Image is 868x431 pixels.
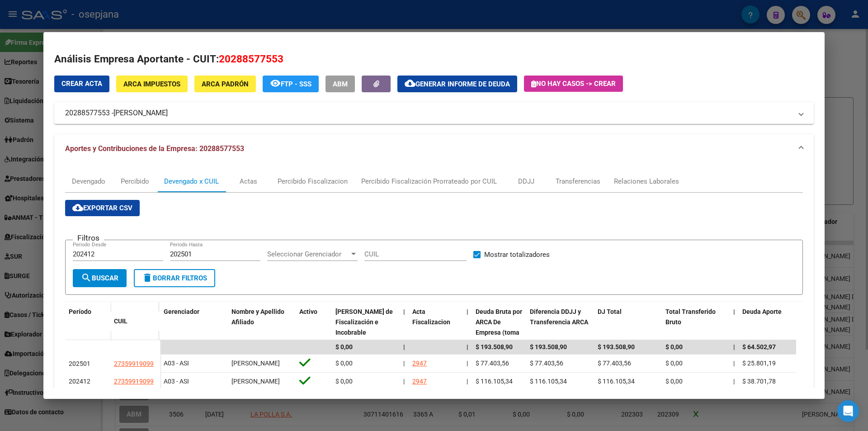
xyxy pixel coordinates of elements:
[281,80,311,88] span: FTP - SSS
[742,378,776,385] span: $ 38.701,78
[72,202,83,213] mat-icon: cloud_download
[662,302,730,363] datatable-header-cell: Total Transferido Bruto
[412,358,427,369] div: 2947
[476,378,513,385] span: $ 116.105,34
[400,302,409,363] datatable-header-cell: |
[73,233,104,243] h3: Filtros
[665,378,683,385] span: $ 0,00
[219,53,283,65] span: 20288577553
[742,343,776,350] span: $ 64.502,97
[142,272,153,283] mat-icon: delete
[134,269,215,287] button: Borrar Filtros
[665,308,716,326] span: Total Transferido Bruto
[531,80,616,88] span: No hay casos -> Crear
[415,80,510,88] span: Generar informe de deuda
[397,76,517,92] button: Generar informe de deuda
[598,308,622,315] span: DJ Total
[742,308,782,315] span: Deuda Aporte
[476,360,509,367] span: $ 77.403,56
[463,302,472,363] datatable-header-cell: |
[65,200,140,216] button: Exportar CSV
[325,76,355,92] button: ABM
[524,76,623,92] button: No hay casos -> Crear
[164,378,189,385] span: A03 - ASI
[361,176,497,186] div: Percibido Fiscalización Prorrateado por CUIL
[228,302,296,363] datatable-header-cell: Nombre y Apellido Afiliado
[403,360,405,367] span: |
[332,302,400,363] datatable-header-cell: Deuda Bruta Neto de Fiscalización e Incobrable
[594,302,662,363] datatable-header-cell: DJ Total
[113,108,168,118] span: [PERSON_NAME]
[114,378,154,385] span: 27359919099
[123,80,180,88] span: ARCA Impuestos
[733,360,735,367] span: |
[69,378,90,385] span: 202412
[409,302,463,363] datatable-header-cell: Acta Fiscalizacion
[476,308,522,356] span: Deuda Bruta por ARCA De Empresa (toma en cuenta todos los afiliados)
[403,343,405,350] span: |
[518,176,534,186] div: DDJJ
[333,80,348,88] span: ABM
[530,360,563,367] span: $ 77.403,56
[278,176,348,186] div: Percibido Fiscalizacion
[614,176,679,186] div: Relaciones Laborales
[267,250,349,258] span: Seleccionar Gerenciador
[194,76,256,92] button: ARCA Padrón
[263,76,319,92] button: FTP - SSS
[733,308,735,315] span: |
[114,317,127,325] span: CUIL
[467,360,468,367] span: |
[335,360,353,367] span: $ 0,00
[665,343,683,350] span: $ 0,00
[730,302,739,363] datatable-header-cell: |
[164,360,189,367] span: A03 - ASI
[335,343,353,350] span: $ 0,00
[73,269,127,287] button: Buscar
[403,308,405,315] span: |
[65,108,792,118] mat-panel-title: 20288577553 -
[837,400,859,422] div: Open Intercom Messenger
[530,308,588,326] span: Diferencia DDJJ y Transferencia ARCA
[405,78,415,89] mat-icon: cloud_download
[733,343,735,350] span: |
[526,302,594,363] datatable-header-cell: Diferencia DDJJ y Transferencia ARCA
[65,302,110,340] datatable-header-cell: Período
[665,360,683,367] span: $ 0,00
[116,76,188,92] button: ARCA Impuestos
[114,360,154,367] span: 27359919099
[202,80,249,88] span: ARCA Padrón
[69,360,90,367] span: 202501
[739,302,807,363] datatable-header-cell: Deuda Aporte
[54,52,814,67] h2: Análisis Empresa Aportante - CUIT:
[72,204,132,212] span: Exportar CSV
[231,308,284,326] span: Nombre y Apellido Afiliado
[240,176,257,186] div: Actas
[110,312,160,331] datatable-header-cell: CUIL
[598,343,635,350] span: $ 193.508,90
[81,272,92,283] mat-icon: search
[476,343,513,350] span: $ 193.508,90
[270,78,281,89] mat-icon: remove_red_eye
[54,102,814,124] mat-expansion-panel-header: 20288577553 -[PERSON_NAME]
[54,134,814,163] mat-expansion-panel-header: Aportes y Contribuciones de la Empresa: 20288577553
[164,308,199,315] span: Gerenciador
[160,302,228,363] datatable-header-cell: Gerenciador
[231,378,280,385] span: [PERSON_NAME]
[61,80,102,88] span: Crear Acta
[403,378,405,385] span: |
[81,274,118,282] span: Buscar
[121,176,149,186] div: Percibido
[467,378,468,385] span: |
[733,378,735,385] span: |
[335,378,353,385] span: $ 0,00
[472,302,526,363] datatable-header-cell: Deuda Bruta por ARCA De Empresa (toma en cuenta todos los afiliados)
[598,378,635,385] span: $ 116.105,34
[412,308,450,326] span: Acta Fiscalizacion
[296,302,332,363] datatable-header-cell: Activo
[142,274,207,282] span: Borrar Filtros
[598,360,631,367] span: $ 77.403,56
[530,378,567,385] span: $ 116.105,34
[742,360,776,367] span: $ 25.801,19
[69,308,91,315] span: Período
[72,176,105,186] div: Devengado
